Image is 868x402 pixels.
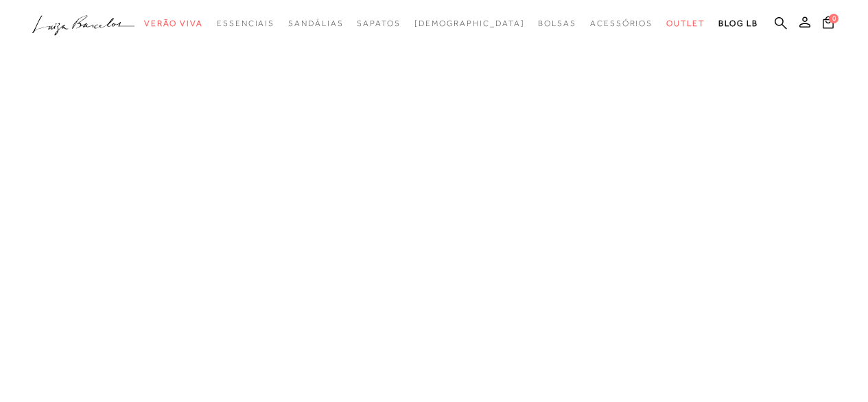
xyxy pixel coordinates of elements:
a: noSubCategoriesText [414,11,525,36]
a: categoryNavScreenReaderText [538,11,576,36]
span: Essenciais [217,19,274,28]
span: Sapatos [357,19,400,28]
a: categoryNavScreenReaderText [357,11,400,36]
button: 0 [819,15,838,34]
span: Sandálias [288,19,343,28]
span: Bolsas [538,19,576,28]
a: categoryNavScreenReaderText [666,11,705,36]
a: categoryNavScreenReaderText [590,11,653,36]
span: Acessórios [590,19,653,28]
span: 0 [829,14,838,23]
a: BLOG LB [718,11,758,36]
span: [DEMOGRAPHIC_DATA] [414,19,525,28]
span: BLOG LB [718,19,758,28]
span: Verão Viva [144,19,203,28]
a: categoryNavScreenReaderText [144,11,203,36]
a: categoryNavScreenReaderText [217,11,274,36]
span: Outlet [666,19,705,28]
a: categoryNavScreenReaderText [288,11,343,36]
